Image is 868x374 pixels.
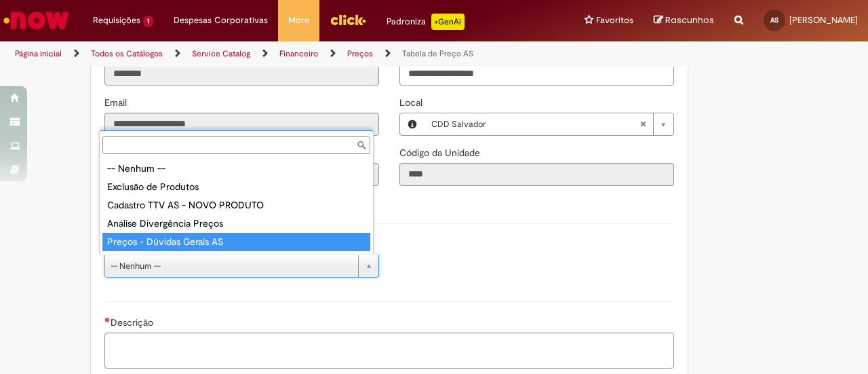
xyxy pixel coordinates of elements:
div: Análise Divergência Preços [102,214,370,233]
ul: Tipo de Solicitação [100,157,373,254]
div: Preços - Dúvidas Gerais AS [102,233,370,251]
div: -- Nenhum -- [102,160,370,178]
div: Cadastro TTV AS - NOVO PRODUTO [102,196,370,214]
div: Exclusão de Produtos [102,178,370,196]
